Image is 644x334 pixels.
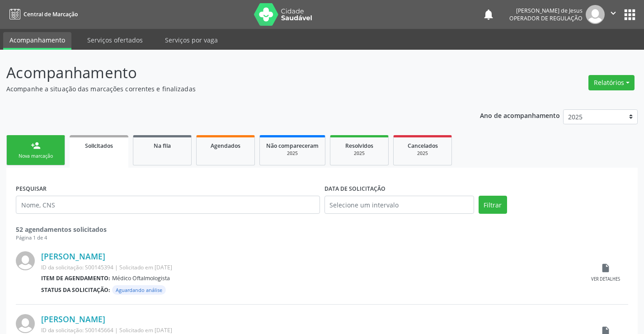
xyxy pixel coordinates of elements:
span: Aguardando análise [112,285,166,295]
div: Página 1 de 4 [16,234,628,242]
button: apps [622,7,638,23]
input: Nome, CNS [16,196,320,214]
b: Item de agendamento: [41,274,110,282]
p: Acompanhamento [6,61,448,84]
span: Operador de regulação [509,14,583,22]
div: 2025 [400,150,445,157]
a: [PERSON_NAME] [41,314,105,324]
a: Serviços ofertados [81,32,149,48]
strong: 52 agendamentos solicitados [16,225,107,234]
div: 2025 [266,150,319,157]
div: Ver detalhes [591,276,620,282]
span: Médico Oftalmologista [112,274,170,282]
span: Cancelados [408,142,438,150]
img: img [16,251,35,270]
div: 2025 [337,150,382,157]
div: person_add [31,141,41,151]
div: [PERSON_NAME] de Jesus [509,7,583,14]
a: Central de Marcação [6,7,78,22]
input: Selecione um intervalo [324,196,474,214]
i: insert_drive_file [601,263,611,273]
a: [PERSON_NAME] [41,251,105,261]
i:  [608,8,618,18]
span: Não compareceram [266,142,319,150]
a: Serviços por vaga [159,32,224,48]
span: Agendados [211,142,240,150]
span: Solicitado em [DATE] [119,263,172,271]
span: Resolvidos [345,142,373,150]
span: Na fila [154,142,171,150]
button:  [605,5,622,24]
span: Central de Marcação [24,10,78,18]
div: Nova marcação [13,153,58,160]
button: Relatórios [588,75,635,90]
b: Status da solicitação: [41,286,110,294]
button: notifications [482,8,495,21]
span: ID da solicitação: S00145394 | [41,263,118,271]
a: Acompanhamento [3,32,71,50]
label: DATA DE SOLICITAÇÃO [324,182,385,196]
span: ID da solicitação: S00145664 | [41,326,118,334]
span: Solicitados [85,142,113,150]
p: Acompanhe a situação das marcações correntes e finalizadas [6,84,448,94]
span: Solicitado em [DATE] [119,326,172,334]
p: Ano de acompanhamento [480,109,560,121]
img: img [586,5,605,24]
label: PESQUISAR [16,182,47,196]
button: Filtrar [479,196,507,214]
